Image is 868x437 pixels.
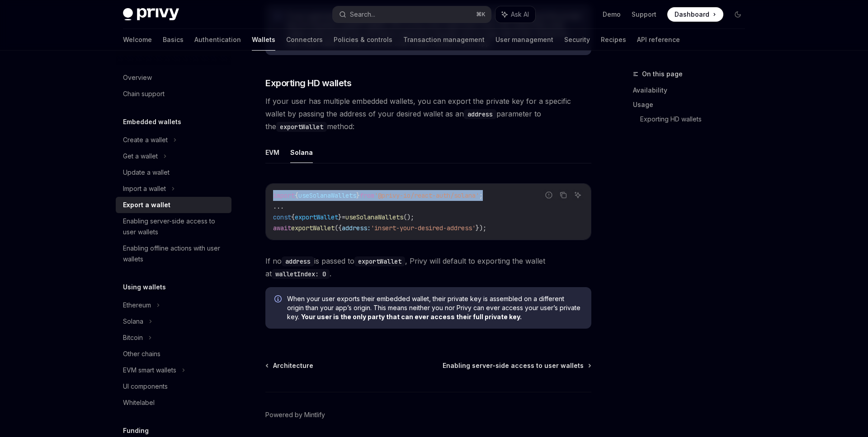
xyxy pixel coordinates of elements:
[116,86,231,102] a: Chain support
[273,361,313,370] span: Architecture
[123,216,226,237] div: Enabling server-side access to user wallets
[572,189,584,201] button: Ask AI
[123,183,166,194] div: Import a wallet
[495,6,535,23] button: Ask AI
[116,70,231,86] a: Overview
[123,243,226,265] div: Enabling offline actions with user wallets
[301,313,522,321] b: Your user is the only party that can ever access their full private key.
[123,365,176,376] div: EVM smart wallets
[265,410,325,419] a: Powered by Mintlify
[374,191,479,200] span: '@privy-io/react-auth/solana'
[252,29,275,51] a: Wallets
[291,213,295,221] span: {
[356,191,360,200] span: }
[479,191,483,200] span: ;
[116,395,231,411] a: Whitelabel
[123,88,165,99] div: Chain support
[342,213,345,221] span: =
[675,10,709,19] span: Dashboard
[123,72,152,83] div: Overview
[123,282,166,293] h5: Using wallets
[298,191,356,200] span: useSolanaWallets
[335,224,342,232] span: ({
[443,361,584,370] span: Enabling server-side access to user wallets
[273,202,284,210] span: ...
[163,29,184,51] a: Basics
[564,29,590,51] a: Security
[116,197,231,213] a: Export a wallet
[123,29,152,51] a: Welcome
[265,142,279,163] button: EVM
[295,191,298,200] span: {
[354,256,405,266] code: exportWallet
[282,256,314,266] code: address
[342,224,371,232] span: address:
[123,397,155,408] div: Whitelabel
[116,240,231,267] a: Enabling offline actions with user wallets
[265,95,591,133] span: If your user has multiple embedded wallets, you can export the private key for a specific wallet ...
[633,83,752,98] a: Availability
[495,29,553,51] a: User management
[116,346,231,362] a: Other chains
[403,29,485,51] a: Transaction management
[273,224,291,232] span: await
[123,332,143,343] div: Bitcoin
[633,98,752,112] a: Usage
[338,213,342,221] span: }
[116,213,231,240] a: Enabling server-side access to user wallets
[476,224,486,232] span: });
[286,29,323,51] a: Connectors
[371,224,476,232] span: 'insert-your-desired-address'
[123,381,168,392] div: UI components
[123,135,168,145] div: Create a wallet
[123,167,170,178] div: Update a wallet
[123,316,143,327] div: Solana
[123,200,170,210] div: Export a wallet
[640,112,752,126] a: Exporting HD wallets
[642,69,683,79] span: On this page
[476,11,486,18] span: ⌘ K
[287,294,582,321] span: When your user exports their embedded wallet, their private key is assembled on a different origi...
[123,8,179,21] img: dark logo
[443,361,590,370] a: Enabling server-side access to user wallets
[273,213,291,221] span: const
[511,10,529,19] span: Ask AI
[334,29,392,51] a: Policies & controls
[667,7,723,22] a: Dashboard
[290,142,313,163] button: Solana
[731,7,745,22] button: Toggle dark mode
[272,269,330,279] code: walletIndex: 0
[345,213,403,221] span: useSolanaWallets
[632,10,656,19] a: Support
[123,300,151,311] div: Ethereum
[464,109,496,119] code: address
[273,191,295,200] span: import
[266,361,313,370] a: Architecture
[123,425,149,436] h5: Funding
[265,77,351,89] span: Exporting HD wallets
[557,189,569,201] button: Copy the contents from the code block
[360,191,374,200] span: from
[123,116,181,127] h5: Embedded wallets
[603,10,621,19] a: Demo
[274,295,283,304] svg: Info
[265,255,591,280] span: If no is passed to , Privy will default to exporting the wallet at .
[333,6,491,23] button: Search...⌘K
[350,9,375,20] div: Search...
[543,189,555,201] button: Report incorrect code
[637,29,680,51] a: API reference
[194,29,241,51] a: Authentication
[291,224,335,232] span: exportWallet
[403,213,414,221] span: ();
[295,213,338,221] span: exportWallet
[116,378,231,395] a: UI components
[123,349,160,359] div: Other chains
[123,151,158,162] div: Get a wallet
[276,122,327,132] code: exportWallet
[601,29,626,51] a: Recipes
[116,164,231,181] a: Update a wallet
